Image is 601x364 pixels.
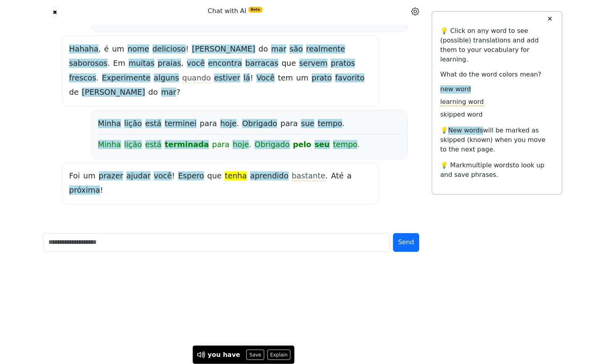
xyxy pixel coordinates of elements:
[271,44,286,54] span: mar
[289,44,303,54] span: são
[154,73,179,83] span: alguns
[98,44,101,54] span: ,
[69,171,80,181] span: Foi
[82,88,145,98] span: [PERSON_NAME]
[165,119,196,129] span: terminei
[280,119,298,129] span: para
[292,171,326,181] span: bastante
[52,6,58,19] button: ✖
[318,119,342,129] span: tempo
[172,171,175,181] span: !
[347,171,352,181] span: a
[102,73,151,83] span: Experimente
[314,140,329,150] span: seu
[278,73,293,83] span: tem
[83,171,96,181] span: um
[440,111,483,119] span: skipped word
[127,44,149,54] span: nome
[192,44,255,54] span: [PERSON_NAME]
[448,126,483,135] span: New words
[181,59,183,69] span: ,
[126,171,150,181] span: ajudar
[466,161,513,169] span: multiple words
[69,59,108,69] span: saborosos
[248,7,262,13] span: Beta
[69,44,98,54] span: Hahaha
[331,171,344,181] span: Até
[440,26,554,64] p: 💡 Click on any word to see (possible) translations and add them to your vocabulary for learning.
[165,140,209,150] span: terminada
[440,85,471,94] span: new word
[182,73,211,83] span: quando
[124,119,142,129] span: lição
[331,59,355,69] span: pratos
[440,126,554,154] p: 💡 will be marked as skipped (known) when you move to the next page.
[129,59,154,69] span: muitas
[247,350,264,360] button: Save
[178,171,204,181] span: Espero
[124,140,142,150] span: lição
[98,140,121,150] span: Minha
[69,186,100,195] span: próxima
[69,88,79,98] span: de
[250,73,253,83] span: !
[440,98,484,106] span: learning word
[335,73,364,83] span: favorito
[100,186,103,195] span: !
[113,59,125,69] span: Em
[104,44,109,54] span: é
[299,59,328,69] span: servem
[233,140,249,150] span: hoje
[245,59,278,69] span: barracas
[254,140,289,150] span: Obrigado
[200,119,217,129] span: para
[242,119,277,129] span: Obrigado
[281,59,296,69] span: que
[237,119,239,129] span: .
[293,140,312,150] span: pelo
[145,140,162,150] span: está
[186,44,189,54] span: !
[306,44,345,54] span: realmente
[214,73,240,83] span: estiver
[112,44,124,54] span: um
[208,59,242,69] span: encontra
[212,140,229,150] span: para
[542,12,557,26] button: ✕
[312,73,332,83] span: prato
[161,88,176,98] span: mar
[99,171,123,181] span: prazer
[267,350,291,360] button: Explain
[145,119,162,129] span: está
[326,171,328,181] span: .
[440,161,554,180] p: 💡 Mark to look up and save phrases.
[357,140,360,150] span: .
[207,171,222,181] span: que
[393,233,419,252] button: Send
[187,59,205,69] span: você
[243,73,250,83] span: lá
[69,73,96,83] span: frescos
[333,140,358,150] span: tempo
[296,73,308,83] span: um
[208,7,262,15] span: Chat with AI
[158,59,181,69] span: praias
[154,171,171,181] span: você
[148,88,158,98] span: do
[301,119,314,129] span: sue
[176,88,180,98] span: ?
[258,44,268,54] span: do
[152,44,186,54] span: delicioso
[98,119,121,129] span: Minha
[342,119,345,129] span: .
[440,71,554,78] h6: What do the word colors mean?
[398,238,414,246] span: Send
[256,73,275,83] span: Você
[220,119,237,129] span: hoje
[249,140,251,150] span: .
[225,171,247,181] span: tenha
[208,350,240,360] div: you have
[250,171,289,181] span: aprendido
[96,73,98,83] span: .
